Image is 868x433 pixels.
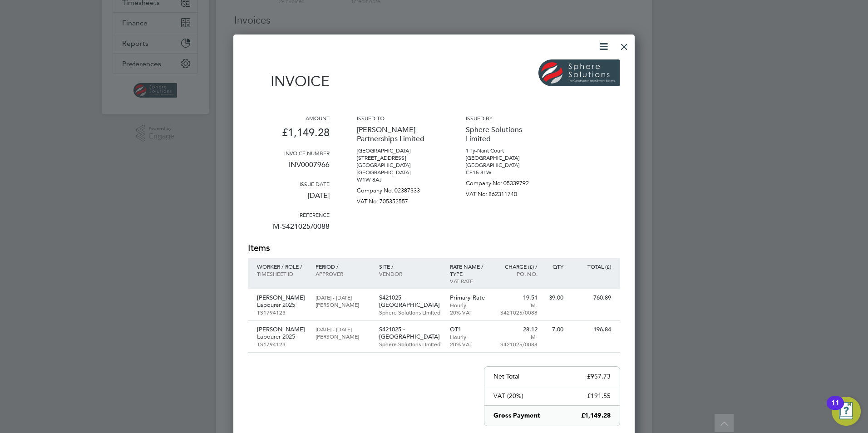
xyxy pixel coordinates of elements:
[498,333,538,348] p: M-S421025/0088
[248,149,330,157] h3: Invoice number
[357,154,439,162] p: [STREET_ADDRESS]
[357,122,439,147] p: [PERSON_NAME] Partnerships Limited
[257,333,306,340] p: Labourer 2025
[450,309,489,316] p: 20% VAT
[316,325,370,333] p: [DATE] - [DATE]
[316,270,370,277] p: Approver
[316,333,370,340] p: [PERSON_NAME]
[248,114,330,122] h3: Amount
[248,187,330,211] p: [DATE]
[450,294,489,301] p: Primary Rate
[257,309,306,316] p: TS1794123
[357,162,439,169] p: [GEOGRAPHIC_DATA]
[248,157,330,180] p: INV0007966
[248,122,330,149] p: £1,149.28
[379,294,441,309] p: S421025 - [GEOGRAPHIC_DATA]
[450,326,489,333] p: OT1
[493,372,519,380] p: Net Total
[248,218,330,242] p: M-S421025/0088
[379,263,441,270] p: Site /
[248,242,620,255] h2: Items
[450,340,489,348] p: 20% VAT
[379,309,441,316] p: Sphere Solutions Limited
[357,169,439,176] p: [GEOGRAPHIC_DATA]
[316,294,370,301] p: [DATE] - [DATE]
[450,333,489,340] p: Hourly
[357,114,439,122] h3: Issued to
[257,294,306,301] p: [PERSON_NAME]
[450,277,489,285] p: VAT rate
[547,294,563,301] p: 39.00
[466,154,547,162] p: [GEOGRAPHIC_DATA]
[587,392,611,400] p: £191.55
[316,263,370,270] p: Period /
[498,326,538,333] p: 28.12
[248,211,330,218] h3: Reference
[257,270,306,277] p: Timesheet ID
[257,263,306,270] p: Worker / Role /
[466,147,547,154] p: 1 Ty-Nant Court
[357,176,439,183] p: W1W 8AJ
[257,301,306,309] p: Labourer 2025
[832,397,861,426] button: Open Resource Center, 11 new notifications
[581,411,611,420] p: £1,149.28
[466,169,547,176] p: CF15 8LW
[493,392,523,400] p: VAT (20%)
[357,183,439,194] p: Company No: 02387333
[466,176,547,187] p: Company No: 05339792
[248,180,330,187] h3: Issue date
[379,326,441,340] p: S421025 - [GEOGRAPHIC_DATA]
[572,294,611,301] p: 760.89
[466,187,547,198] p: VAT No: 862311740
[831,403,839,415] div: 11
[316,301,370,308] p: [PERSON_NAME]
[466,162,547,169] p: [GEOGRAPHIC_DATA]
[587,372,611,380] p: £957.73
[357,194,439,205] p: VAT No: 705352557
[493,411,540,420] p: Gross Payment
[357,147,439,154] p: [GEOGRAPHIC_DATA]
[248,73,330,90] h1: Invoice
[379,340,441,348] p: Sphere Solutions Limited
[466,114,547,122] h3: Issued by
[547,263,563,270] p: QTY
[498,263,538,270] p: Charge (£) /
[572,263,611,270] p: Total (£)
[379,270,441,277] p: Vendor
[538,59,620,86] img: spheresolutions-logo-remittance.png
[498,301,538,316] p: M-S421025/0088
[572,326,611,333] p: 196.84
[450,301,489,309] p: Hourly
[547,326,563,333] p: 7.00
[498,294,538,301] p: 19.51
[498,270,538,277] p: Po. No.
[466,122,547,147] p: Sphere Solutions Limited
[450,263,489,277] p: Rate name / type
[257,326,306,333] p: [PERSON_NAME]
[257,340,306,348] p: TS1794123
